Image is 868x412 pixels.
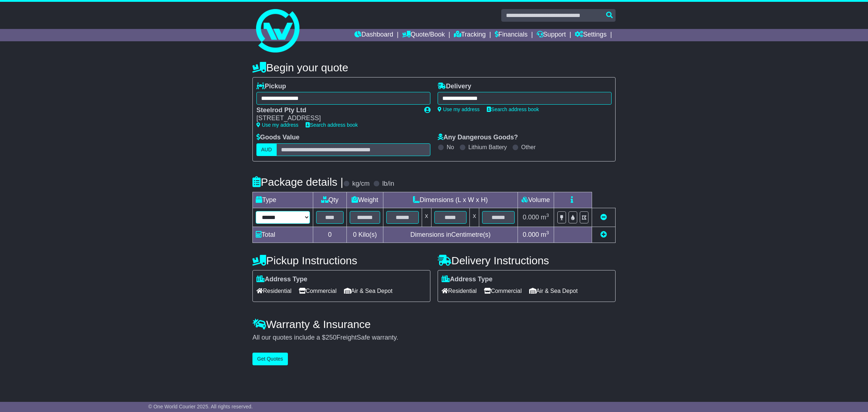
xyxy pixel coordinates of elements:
a: Support [537,29,566,41]
a: Settings [575,29,607,41]
span: © One World Courier 2025. All rights reserved. [148,404,253,409]
td: Weight [347,192,383,208]
label: Delivery [438,83,471,91]
td: 0 [313,227,347,243]
button: Get Quotes [252,353,288,365]
label: Pickup [256,83,286,91]
h4: Pickup Instructions [252,255,430,266]
a: Remove this item [600,214,607,221]
a: Search address book [306,122,358,128]
label: kg/cm [352,180,370,188]
a: Dashboard [354,29,393,41]
a: Search address book [487,106,539,112]
label: Address Type [256,276,307,283]
label: Goods Value [256,134,299,142]
label: Other [521,144,536,151]
label: Any Dangerous Goods? [438,134,518,142]
td: Dimensions in Centimetre(s) [383,227,518,243]
sup: 3 [546,230,549,235]
td: Total [253,227,313,243]
span: Air & Sea Depot [344,285,393,297]
span: 0.000 [523,214,539,221]
td: x [470,208,479,227]
span: Residential [256,285,292,297]
label: Lithium Battery [468,144,507,151]
td: x [422,208,431,227]
a: Use my address [438,106,480,112]
div: [STREET_ADDRESS] [256,114,417,122]
span: 0 [353,231,357,238]
h4: Package details | [252,176,343,188]
span: 0.000 [523,231,539,238]
td: Volume [518,192,554,208]
sup: 3 [546,213,549,218]
h4: Begin your quote [252,62,616,73]
div: Steelrod Pty Ltd [256,106,417,114]
span: Commercial [299,285,336,297]
label: Address Type [442,276,493,283]
label: No [447,144,454,151]
span: 250 [325,334,336,341]
h4: Warranty & Insurance [252,318,616,330]
td: Kilo(s) [347,227,383,243]
span: m [541,231,549,238]
h4: Delivery Instructions [438,255,616,266]
td: Qty [313,192,347,208]
a: Tracking [454,29,486,41]
div: All our quotes include a $ FreightSafe warranty. [252,334,616,342]
span: Residential [442,285,477,297]
a: Financials [495,29,528,41]
label: AUD [256,143,277,156]
td: Type [253,192,313,208]
span: Commercial [484,285,522,297]
a: Use my address [256,122,298,128]
td: Dimensions (L x W x H) [383,192,518,208]
span: m [541,214,549,221]
label: lb/in [382,180,394,188]
a: Add new item [600,231,607,238]
a: Quote/Book [402,29,445,41]
span: Air & Sea Depot [529,285,578,297]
